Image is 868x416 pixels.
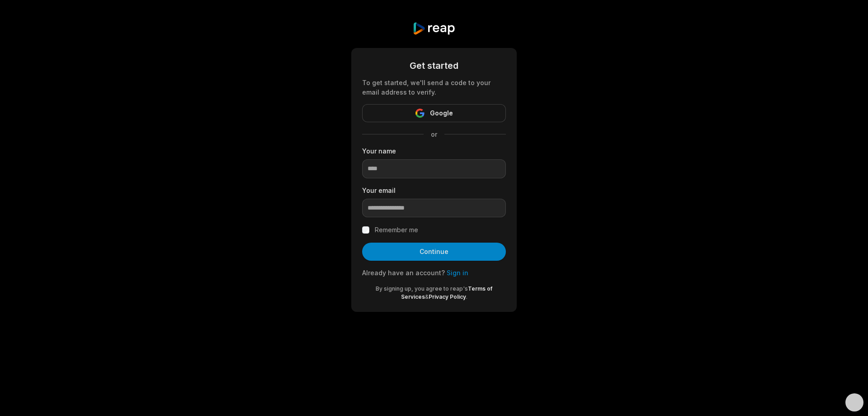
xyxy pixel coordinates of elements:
button: Google [362,104,506,122]
div: To get started, we'll send a code to your email address to verify. [362,78,506,97]
label: Your name [362,146,506,156]
img: reap [412,22,455,35]
span: By signing up, you agree to reap's [376,285,468,292]
label: Your email [362,186,506,195]
span: & [425,293,429,300]
div: Get started [362,59,506,72]
span: Google [430,108,453,119]
a: Sign in [447,269,468,277]
a: Privacy Policy [429,293,466,300]
span: Already have an account? [362,269,445,277]
button: Continue [362,243,506,261]
span: or [424,129,444,139]
span: . [466,293,467,300]
label: Remember me [375,225,418,235]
